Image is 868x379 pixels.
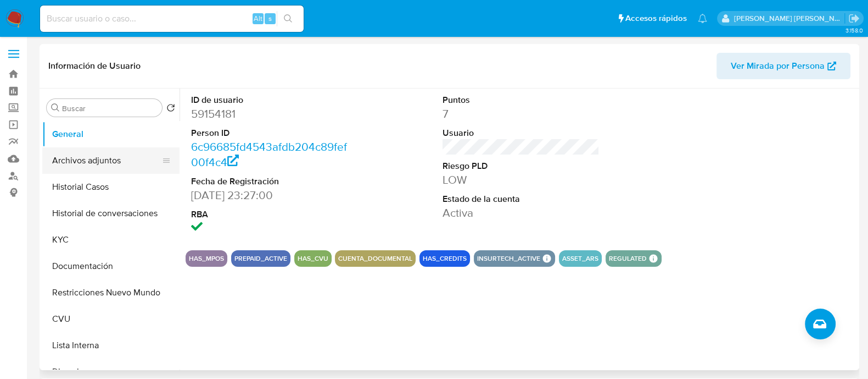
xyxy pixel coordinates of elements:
[42,279,180,306] button: Restricciones Nuevo Mundo
[42,253,180,279] button: Documentación
[62,103,158,113] input: Buscar
[51,103,60,112] button: Buscar
[191,175,348,188] dt: Fecha de Registración
[443,172,600,188] dd: LOW
[443,127,600,139] dt: Usuario
[191,188,348,203] dd: [DATE] 23:27:00
[42,147,171,174] button: Archivos adjuntos
[40,12,304,26] input: Buscar usuario o caso...
[848,13,860,24] a: Salir
[731,53,825,79] span: Ver Mirada por Persona
[191,94,348,106] dt: ID de usuario
[268,13,272,24] span: s
[277,11,299,26] button: search-icon
[443,106,600,122] dd: 7
[716,53,850,79] button: Ver Mirada por Persona
[254,13,262,24] span: Alt
[191,139,347,170] a: 6c96685fd4543afdb204c89fef00f4c4
[42,121,180,147] button: General
[698,14,707,23] a: Notificaciones
[443,193,600,205] dt: Estado de la cuenta
[443,94,600,106] dt: Puntos
[166,103,175,116] button: Volver al orden por defecto
[734,13,845,24] p: roxana.vasquez@mercadolibre.com
[42,306,180,332] button: CVU
[443,205,600,221] dd: Activa
[48,61,141,72] h1: Información de Usuario
[443,160,600,172] dt: Riesgo PLD
[625,13,687,24] span: Accesos rápidos
[191,106,348,122] dd: 59154181
[42,200,180,227] button: Historial de conversaciones
[42,174,180,200] button: Historial Casos
[42,332,180,359] button: Lista Interna
[191,127,348,139] dt: Person ID
[42,227,180,253] button: KYC
[191,208,348,221] dt: RBA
